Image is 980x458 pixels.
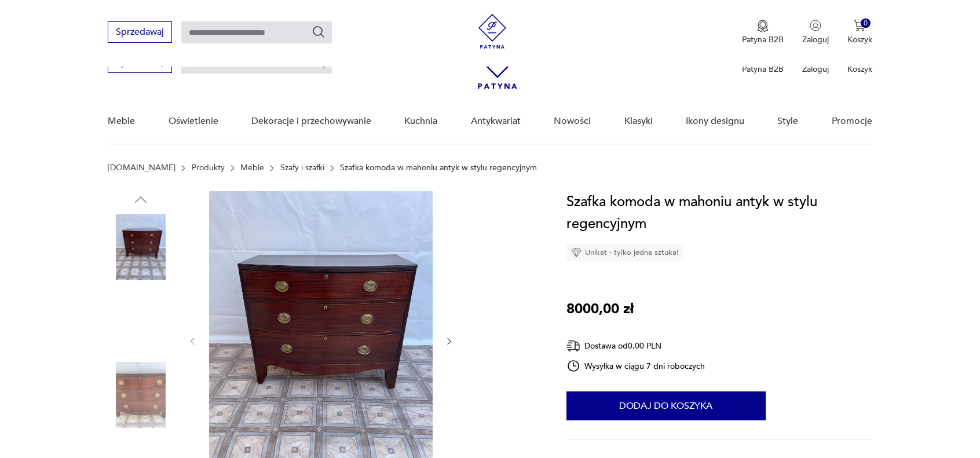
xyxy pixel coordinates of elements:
[742,34,784,45] p: Patyna B2B
[566,359,705,373] div: Wysyłka w ciągu 7 dni roboczych
[554,99,591,144] a: Nowości
[566,339,580,353] img: Ikona dostawy
[108,214,174,280] img: Zdjęcie produktu Szafka komoda w mahoniu antyk w stylu regencyjnym
[108,59,172,67] a: Sprzedawaj
[810,20,821,31] img: Ikonka użytkownika
[192,163,225,173] a: Produkty
[340,163,537,173] p: Szafka komoda w mahoniu antyk w stylu regencyjnym
[832,99,872,144] a: Promocje
[861,19,871,28] div: 0
[566,191,872,235] h1: Szafka komoda w mahoniu antyk w stylu regencyjnym
[108,21,172,43] button: Sprzedawaj
[108,288,174,354] img: Zdjęcie produktu Szafka komoda w mahoniu antyk w stylu regencyjnym
[847,20,872,45] button: 0Koszyk
[240,163,264,173] a: Meble
[404,99,437,144] a: Kuchnia
[566,244,683,261] div: Unikat - tylko jedna sztuka!
[566,339,705,353] div: Dostawa od 0,00 PLN
[742,20,784,45] a: Ikona medaluPatyna B2B
[847,64,872,75] p: Koszyk
[802,34,829,45] p: Zaloguj
[312,25,326,39] button: Szukaj
[777,99,798,144] a: Style
[802,20,829,45] button: Zaloguj
[566,391,766,420] button: Dodaj do koszyka
[280,163,324,173] a: Szafy i szafki
[108,362,174,428] img: Zdjęcie produktu Szafka komoda w mahoniu antyk w stylu regencyjnym
[566,298,634,320] p: 8000,00 zł
[108,163,175,173] a: [DOMAIN_NAME]
[854,20,865,31] img: Ikona koszyka
[475,14,510,49] img: Patyna - sklep z meblami i dekoracjami vintage
[802,64,829,75] p: Zaloguj
[757,20,769,32] img: Ikona medalu
[108,29,172,37] a: Sprzedawaj
[571,247,582,258] img: Ikona diamentu
[108,99,135,144] a: Meble
[624,99,653,144] a: Klasyki
[251,99,371,144] a: Dekoracje i przechowywanie
[742,64,784,75] p: Patyna B2B
[471,99,521,144] a: Antykwariat
[169,99,218,144] a: Oświetlenie
[847,34,872,45] p: Koszyk
[742,20,784,45] button: Patyna B2B
[686,99,744,144] a: Ikony designu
